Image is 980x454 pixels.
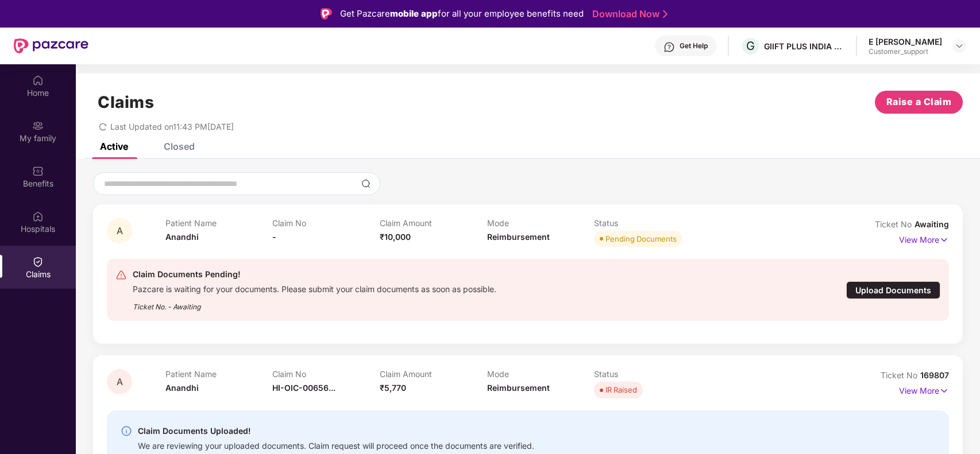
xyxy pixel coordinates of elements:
h1: Claims [98,92,154,112]
img: svg+xml;base64,PHN2ZyBpZD0iRHJvcGRvd24tMzJ4MzIiIHhtbG5zPSJodHRwOi8vd3d3LnczLm9yZy8yMDAwL3N2ZyIgd2... [955,41,964,51]
img: svg+xml;base64,PHN2ZyB3aWR0aD0iMjAiIGhlaWdodD0iMjAiIHZpZXdCb3g9IjAgMCAyMCAyMCIgZmlsbD0ibm9uZSIgeG... [32,120,44,131]
img: svg+xml;base64,PHN2ZyBpZD0iSW5mby0yMHgyMCIgeG1sbnM9Imh0dHA6Ly93d3cudzMub3JnLzIwMDAvc3ZnIiB3aWR0aD... [121,425,132,437]
div: Pending Documents [605,233,677,245]
span: Reimbursement [487,232,550,242]
span: Reimbursement [487,383,550,393]
span: Raise a Claim [886,95,952,109]
span: Anandhi [165,383,199,393]
span: A [117,377,123,387]
div: Pazcare is waiting for your documents. Please submit your claim documents as soon as possible. [133,281,496,294]
p: Patient Name [165,369,273,379]
img: svg+xml;base64,PHN2ZyBpZD0iQ2xhaW0iIHhtbG5zPSJodHRwOi8vd3d3LnczLm9yZy8yMDAwL3N2ZyIgd2lkdGg9IjIwIi... [32,256,44,267]
p: Claim No [272,218,380,228]
img: svg+xml;base64,PHN2ZyBpZD0iU2VhcmNoLTMyeDMyIiB4bWxucz0iaHR0cDovL3d3dy53My5vcmcvMjAwMC9zdmciIHdpZH... [361,179,371,188]
div: We are reviewing your uploaded documents. Claim request will proceed once the documents are verif... [138,438,534,451]
p: Claim No [272,369,380,379]
p: Status [594,218,701,228]
span: HI-OIC-00656... [272,383,335,393]
p: Claim Amount [380,369,487,379]
div: Upload Documents [846,281,940,299]
p: View More [899,382,949,397]
div: Customer_support [869,47,942,56]
div: Active [100,141,128,152]
img: svg+xml;base64,PHN2ZyB4bWxucz0iaHR0cDovL3d3dy53My5vcmcvMjAwMC9zdmciIHdpZHRoPSIxNyIgaGVpZ2h0PSIxNy... [939,385,949,397]
span: Awaiting [915,219,949,229]
div: Claim Documents Uploaded! [138,424,534,438]
div: Ticket No. - Awaiting [133,294,496,312]
span: Ticket No [881,370,920,380]
div: IR Raised [605,384,637,395]
span: 169807 [920,370,949,380]
a: Download Now [592,8,664,20]
span: A [117,226,123,236]
p: Claim Amount [380,218,487,228]
p: Patient Name [165,218,273,228]
img: svg+xml;base64,PHN2ZyBpZD0iSGVscC0zMngzMiIgeG1sbnM9Imh0dHA6Ly93d3cudzMub3JnLzIwMDAvc3ZnIiB3aWR0aD... [663,41,675,53]
span: Last Updated on 11:43 PM[DATE] [110,122,234,131]
img: Stroke [663,8,668,20]
div: GIIFT PLUS INDIA PRIVATE LIMITED [764,41,844,52]
div: Closed [164,141,195,152]
div: Get Pazcare for all your employee benefits need [340,7,584,21]
img: svg+xml;base64,PHN2ZyBpZD0iQmVuZWZpdHMiIHhtbG5zPSJodHRwOi8vd3d3LnczLm9yZy8yMDAwL3N2ZyIgd2lkdGg9Ij... [32,165,44,177]
img: svg+xml;base64,PHN2ZyB4bWxucz0iaHR0cDovL3d3dy53My5vcmcvMjAwMC9zdmciIHdpZHRoPSIxNyIgaGVpZ2h0PSIxNy... [939,234,949,246]
strong: mobile app [390,8,438,19]
img: svg+xml;base64,PHN2ZyB4bWxucz0iaHR0cDovL3d3dy53My5vcmcvMjAwMC9zdmciIHdpZHRoPSIyNCIgaGVpZ2h0PSIyNC... [115,269,127,281]
img: Logo [321,8,332,20]
div: Get Help [680,41,708,51]
p: Mode [487,369,595,379]
span: redo [99,122,107,131]
img: svg+xml;base64,PHN2ZyBpZD0iSG9zcGl0YWxzIiB4bWxucz0iaHR0cDovL3d3dy53My5vcmcvMjAwMC9zdmciIHdpZHRoPS... [32,211,44,222]
p: Status [594,369,701,379]
p: View More [899,231,949,246]
div: Claim Documents Pending! [133,267,496,281]
span: ₹5,770 [380,383,406,393]
span: G [746,39,755,53]
p: Mode [487,218,595,228]
img: svg+xml;base64,PHN2ZyBpZD0iSG9tZSIgeG1sbnM9Imh0dHA6Ly93d3cudzMub3JnLzIwMDAvc3ZnIiB3aWR0aD0iMjAiIG... [32,75,44,86]
span: ₹10,000 [380,232,411,242]
img: New Pazcare Logo [14,38,88,53]
span: - [272,232,276,242]
span: Anandhi [165,232,199,242]
button: Raise a Claim [875,91,963,114]
span: Ticket No [875,219,915,229]
div: E [PERSON_NAME] [869,36,942,47]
